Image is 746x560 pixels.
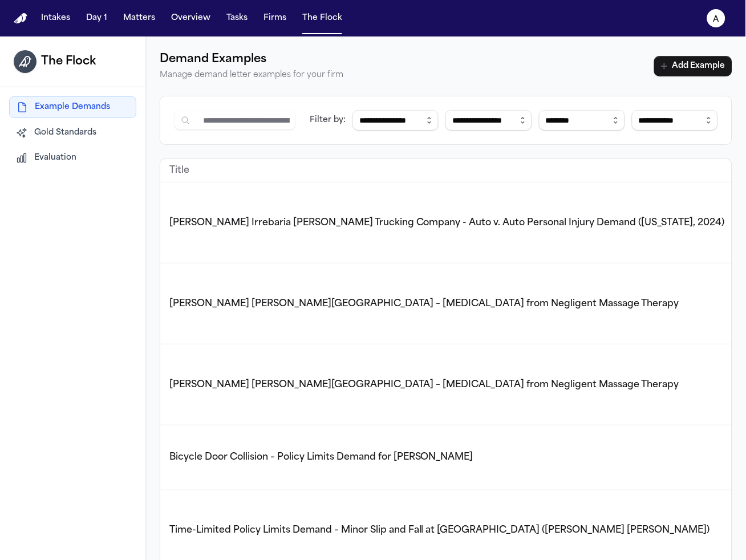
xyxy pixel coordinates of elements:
[167,8,215,29] button: Overview
[169,526,710,535] span: Time-Limited Policy Limits Demand – Minor Slip and Fall at [GEOGRAPHIC_DATA] ([PERSON_NAME] [PERS...
[37,8,75,29] button: Intakes
[163,524,710,538] button: Time-Limited Policy Limits Demand – Minor Slip and Fall at [GEOGRAPHIC_DATA] ([PERSON_NAME] [PERS...
[169,453,473,462] span: Bicycle Door Collision – Policy Limits Demand for [PERSON_NAME]
[160,50,343,68] h1: Demand Examples
[14,13,27,24] img: Finch Logo
[34,152,76,164] span: Evaluation
[654,56,732,76] button: Add Example
[119,8,160,29] button: Matters
[259,8,291,29] button: Firms
[9,148,136,168] button: Evaluation
[35,102,110,113] span: Example Demands
[82,8,112,29] button: Day 1
[163,216,725,230] button: [PERSON_NAME] Irrebaria [PERSON_NAME] Trucking Company - Auto v. Auto Personal Injury Demand ([US...
[298,8,347,29] button: The Flock
[163,378,679,392] button: [PERSON_NAME] [PERSON_NAME][GEOGRAPHIC_DATA] – [MEDICAL_DATA] from Negligent Massage Therapy
[169,299,679,309] span: [PERSON_NAME] [PERSON_NAME][GEOGRAPHIC_DATA] – [MEDICAL_DATA] from Negligent Massage Therapy
[310,115,346,126] div: Filter by:
[14,13,27,24] a: Home
[222,8,252,29] button: Tasks
[34,127,96,139] span: Gold Standards
[9,96,136,118] button: Example Demands
[169,380,679,389] span: [PERSON_NAME] [PERSON_NAME][GEOGRAPHIC_DATA] – [MEDICAL_DATA] from Negligent Massage Therapy
[9,123,136,143] button: Gold Standards
[41,52,96,71] h1: The Flock
[160,68,343,82] p: Manage demand letter examples for your firm
[163,451,473,465] button: Bicycle Door Collision – Policy Limits Demand for [PERSON_NAME]
[163,297,679,311] button: [PERSON_NAME] [PERSON_NAME][GEOGRAPHIC_DATA] – [MEDICAL_DATA] from Negligent Massage Therapy
[169,218,725,228] span: [PERSON_NAME] Irrebaria [PERSON_NAME] Trucking Company - Auto v. Auto Personal Injury Demand ([US...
